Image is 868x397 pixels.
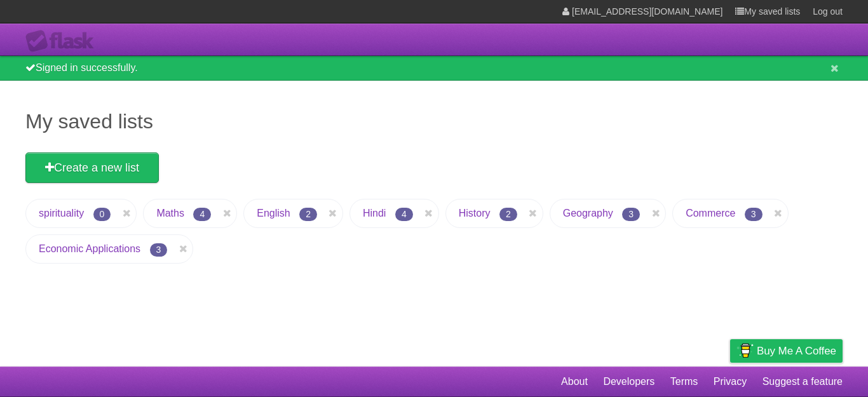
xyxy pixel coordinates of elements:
[745,208,763,221] span: 3
[670,370,698,394] a: Terms
[763,370,843,394] a: Suggest a feature
[363,208,386,219] a: Hindi
[25,106,843,137] h1: My saved lists
[39,208,84,219] a: spirituality
[561,370,588,394] a: About
[299,208,317,221] span: 2
[25,30,102,53] div: Flask
[757,340,836,362] span: Buy me a coffee
[25,152,159,183] a: Create a new list
[93,208,111,221] span: 0
[156,208,184,219] a: Maths
[39,243,140,254] a: Economic Applications
[714,370,747,394] a: Privacy
[257,208,290,219] a: English
[730,339,843,363] a: Buy me a coffee
[395,208,413,221] span: 4
[622,208,640,221] span: 3
[686,208,735,219] a: Commerce
[736,340,754,361] img: Buy me a coffee
[193,208,211,221] span: 4
[603,370,654,394] a: Developers
[563,208,613,219] a: Geography
[150,243,168,257] span: 3
[499,208,517,221] span: 2
[459,208,491,219] a: History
